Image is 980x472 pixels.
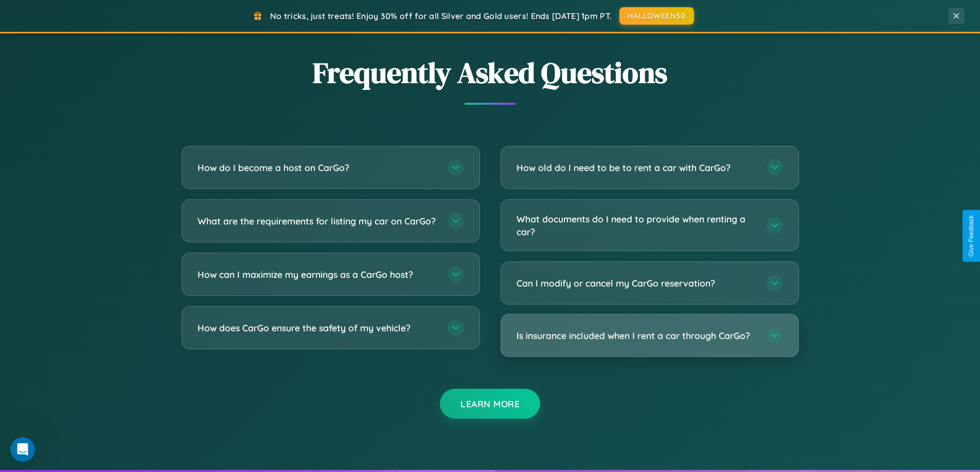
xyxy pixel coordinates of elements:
[198,268,437,281] h3: How can I maximize my earnings as a CarGo host?
[198,215,437,228] h3: What are the requirements for listing my car on CarGo?
[968,215,975,257] div: Give Feedback
[10,437,35,462] iframe: Intercom live chat
[516,213,756,238] h3: What documents do I need to provide when renting a car?
[182,53,799,92] h2: Frequently Asked Questions
[516,329,756,342] h3: Is insurance included when I rent a car through CarGo?
[270,11,612,21] span: No tricks, just treats! Enjoy 30% off for all Silver and Gold users! Ends [DATE] 1pm PT.
[198,161,437,174] h3: How do I become a host on CarGo?
[198,322,437,334] h3: How does CarGo ensure the safety of my vehicle?
[619,7,694,25] button: HALLOWEEN30
[516,161,756,174] h3: How old do I need to be to rent a car with CarGo?
[516,277,756,290] h3: Can I modify or cancel my CarGo reservation?
[440,389,540,419] button: Learn More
